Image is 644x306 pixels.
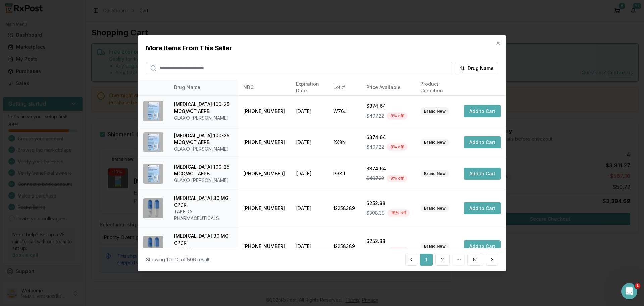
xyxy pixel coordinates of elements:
[387,143,407,151] div: 8 % off
[328,189,361,227] td: 12258389
[290,227,328,265] td: [DATE]
[366,103,410,110] div: $374.64
[238,127,290,158] td: [PHONE_NUMBER]
[420,139,449,146] div: Brand New
[387,175,407,182] div: 8 % off
[467,254,483,266] button: 51
[366,200,410,207] div: $252.88
[174,246,232,260] div: TAKEDA PHARMACEUTICALS
[238,227,290,265] td: [PHONE_NUMBER]
[415,79,459,95] th: Product Condition
[328,95,361,127] td: W76J
[174,208,232,222] div: TAKEDA PHARMACEUTICALS
[174,164,232,177] div: [MEDICAL_DATA] 100-25 MCG/ACT AEPB
[366,134,410,141] div: $374.64
[328,127,361,158] td: 2X8N
[420,107,449,115] div: Brand New
[635,283,640,289] span: 1
[328,227,361,265] td: 12258389
[455,62,498,74] button: Drug Name
[366,238,410,245] div: $252.88
[420,205,449,212] div: Brand New
[387,112,407,120] div: 8 % off
[366,165,410,172] div: $374.64
[290,95,328,127] td: [DATE]
[143,132,163,152] img: Breo Ellipta 100-25 MCG/ACT AEPB
[366,210,385,216] span: $308.39
[464,240,501,252] button: Add to Cart
[290,158,328,189] td: [DATE]
[174,177,232,184] div: GLAXO [PERSON_NAME]
[238,158,290,189] td: [PHONE_NUMBER]
[621,283,637,299] iframe: Intercom live chat
[174,233,232,246] div: [MEDICAL_DATA] 30 MG CPDR
[174,132,232,146] div: [MEDICAL_DATA] 100-25 MCG/ACT AEPB
[464,168,501,180] button: Add to Cart
[420,243,449,250] div: Brand New
[174,115,232,121] div: GLAXO [PERSON_NAME]
[366,175,384,182] span: $407.22
[143,164,163,184] img: Breo Ellipta 100-25 MCG/ACT AEPB
[328,158,361,189] td: P68J
[328,79,361,95] th: Lot #
[143,236,163,256] img: Dexilant 30 MG CPDR
[143,198,163,218] img: Dexilant 30 MG CPDR
[290,79,328,95] th: Expiration Date
[169,79,238,95] th: Drug Name
[238,95,290,127] td: [PHONE_NUMBER]
[146,43,498,52] h2: More Items From This Seller
[420,254,433,266] button: 1
[146,256,212,263] div: Showing 1 to 10 of 506 results
[238,189,290,227] td: [PHONE_NUMBER]
[366,248,385,254] span: $308.39
[464,105,501,117] button: Add to Cart
[361,79,415,95] th: Price Available
[174,101,232,115] div: [MEDICAL_DATA] 100-25 MCG/ACT AEPB
[290,189,328,227] td: [DATE]
[387,209,410,217] div: 18 % off
[174,146,232,152] div: GLAXO [PERSON_NAME]
[238,79,290,95] th: NDC
[468,64,494,71] span: Drug Name
[366,144,384,150] span: $407.22
[366,113,384,119] span: $407.22
[290,127,328,158] td: [DATE]
[174,195,232,208] div: [MEDICAL_DATA] 30 MG CPDR
[435,254,450,266] button: 2
[464,136,501,148] button: Add to Cart
[143,101,163,121] img: Breo Ellipta 100-25 MCG/ACT AEPB
[387,247,410,255] div: 18 % off
[420,170,449,177] div: Brand New
[464,202,501,214] button: Add to Cart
